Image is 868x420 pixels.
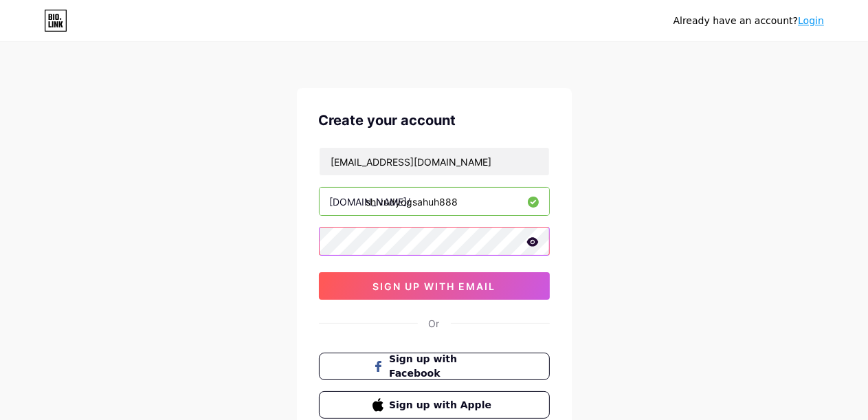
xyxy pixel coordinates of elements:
span: Sign up with Apple [389,398,496,412]
input: Email [320,148,549,175]
input: username [320,188,549,215]
span: Sign up with Facebook [389,352,496,381]
button: Sign up with Apple [319,391,550,419]
div: Or [429,316,440,331]
div: [DOMAIN_NAME]/ [330,195,411,209]
button: sign up with email [319,272,550,300]
button: Sign up with Facebook [319,353,550,380]
span: sign up with email [372,280,496,292]
a: Login [798,15,824,26]
div: Already have an account? [674,14,824,28]
div: Create your account [319,110,550,131]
